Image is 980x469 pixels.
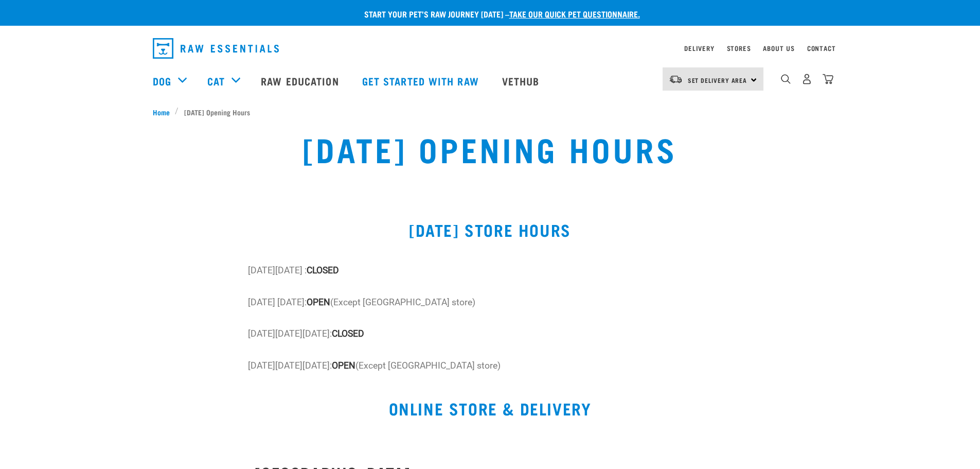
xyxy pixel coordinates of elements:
a: Dog [153,73,171,89]
a: Contact [807,46,836,50]
a: About Us [763,46,794,50]
strong: CLOSED [307,265,339,275]
h1: [DATE] Opening Hours [182,130,798,167]
p: [DATE][DATE][DATE]: (Except [GEOGRAPHIC_DATA] store) [248,359,732,372]
a: Home [153,107,175,117]
a: Get started with Raw [352,60,492,101]
nav: dropdown navigation [145,34,836,63]
strong: OPEN [307,297,330,307]
p: [DATE][DATE][DATE]: [248,327,732,340]
a: Delivery [684,46,714,50]
a: Raw Education [251,60,351,101]
img: user.png [801,74,812,84]
nav: breadcrumbs [153,107,828,117]
p: [DATE] [DATE]: (Except [GEOGRAPHIC_DATA] store) [248,296,732,309]
img: Raw Essentials Logo [153,38,279,59]
strong: OPEN [332,360,355,371]
a: take our quick pet questionnaire. [509,11,640,16]
span: Home [153,107,170,117]
span: Set Delivery Area [688,78,747,82]
img: home-icon-1@2x.png [781,74,791,84]
img: van-moving.png [669,75,683,84]
a: Stores [727,46,751,50]
a: Cat [207,73,225,89]
strong: CLOSED [332,328,364,339]
p: [DATE][DATE] : [248,264,732,277]
a: Vethub [492,60,553,101]
img: home-icon@2x.png [823,74,833,84]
